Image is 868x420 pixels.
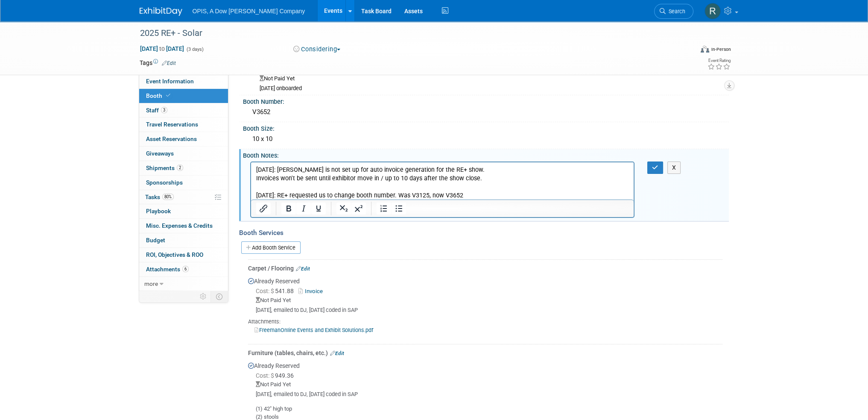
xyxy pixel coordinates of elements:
a: Travel Reservations [139,117,228,132]
div: [DATE], emailed to DJ, [DATE] coded in SAP [256,307,722,314]
span: Sponsorships [146,179,183,186]
body: Rich Text Area. Press ALT-0 for help. [5,3,379,38]
span: OPIS, A Dow [PERSON_NAME] Company [193,8,305,15]
div: Carpet / Flooring [248,264,722,273]
a: Playbook [139,204,228,218]
span: Tasks [145,194,174,200]
div: Furniture (tables, chairs, etc.) [248,349,722,357]
div: Not Paid Yet [260,75,722,83]
span: Booth [146,92,172,99]
span: [DATE] [DATE] [140,45,184,53]
span: more [144,280,158,287]
button: Insert/edit link [256,203,271,214]
button: Numbered list [377,203,391,214]
iframe: Rich Text Area [251,162,634,200]
span: Giveaways [146,150,174,157]
i: Booth reservation complete [166,93,170,98]
div: [DATE] onboarded [260,85,722,92]
span: Asset Reservations [146,135,197,142]
button: Bullet list [392,203,406,214]
button: Superscript [351,203,366,214]
div: Not Paid Yet [256,297,722,305]
div: Not Paid Yet [256,381,722,389]
a: Search [654,4,693,19]
a: Tasks80% [139,190,228,204]
span: 80% [162,194,174,200]
div: 10 x 10 [249,132,722,146]
span: Cost: $ [256,288,275,294]
img: Renee Ortner [704,3,721,19]
span: Cost: $ [256,372,275,379]
div: 2025 RE+ - Solar [137,26,681,41]
span: Misc. Expenses & Credits [146,222,213,229]
button: X [667,162,681,174]
a: Edit [296,266,310,272]
span: Staff [146,107,167,114]
div: Event Format [643,44,731,57]
a: Booth [139,89,228,103]
a: Budget [139,233,228,247]
div: Event Rating [707,59,730,63]
span: Event Information [146,78,194,85]
a: Staff3 [139,103,228,117]
span: 2 [177,164,183,171]
p: [DATE]: [PERSON_NAME] is not set up for auto invoice generation for the RE+ show. Invoices won't ... [5,3,378,38]
a: Attachments6 [139,262,228,276]
span: 6 [182,266,189,272]
button: Italic [296,203,311,214]
a: Misc. Expenses & Credits [139,219,228,233]
span: ROI, Objectives & ROO [146,251,203,258]
span: Attachments [146,266,189,273]
span: Shipments [146,164,183,171]
div: Attachments: [248,318,722,326]
a: Invoice [298,288,326,294]
a: more [139,277,228,291]
img: Format-Inperson.png [701,46,709,53]
a: Edit [330,350,344,356]
td: Tags [140,59,176,67]
a: Add Booth Service [241,241,301,254]
span: Playbook [146,208,171,214]
a: Shipments2 [139,161,228,175]
div: Already Reserved [248,273,722,341]
span: Travel Reservations [146,121,198,128]
button: Bold [281,203,296,214]
span: Search [666,8,685,15]
div: V3652 [249,106,722,119]
button: Subscript [336,203,351,214]
button: Underline [311,203,326,214]
img: ExhibitDay [140,7,182,16]
a: Sponsorships [139,176,228,190]
a: FreemanOnline Events and Exhibit Solutions.pdf [254,327,373,333]
span: 541.88 [256,288,297,294]
div: In-Person [710,46,731,53]
a: Edit [162,60,176,66]
a: ROI, Objectives & ROO [139,248,228,262]
a: Event Information [139,74,228,88]
button: Considering [290,45,344,54]
td: Toggle Event Tabs [210,291,228,302]
div: Booth Number: [243,95,729,106]
div: [DATE], emailed to DJ, [DATE] coded in SAP [256,391,722,398]
a: Asset Reservations [139,132,228,146]
a: Giveaways [139,147,228,161]
div: Booth Size: [243,122,729,133]
span: (3 days) [186,47,204,52]
span: 3 [161,107,167,113]
span: to [158,45,166,52]
div: Booth Notes: [243,149,729,160]
span: Budget [146,237,165,244]
div: Booth Services [239,228,729,238]
td: Personalize Event Tab Strip [196,291,211,302]
span: 949.36 [256,372,297,379]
